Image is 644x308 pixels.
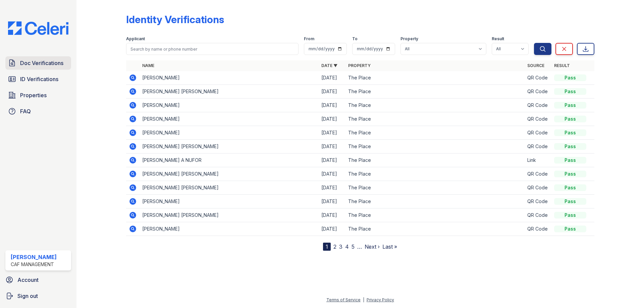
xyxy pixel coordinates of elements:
[326,297,361,302] a: Terms of Service
[525,222,551,236] td: QR Code
[525,195,551,208] td: QR Code
[140,140,319,153] td: [PERSON_NAME] [PERSON_NAME]
[382,243,397,250] a: Last »
[5,56,71,70] a: Doc Verifications
[20,91,47,99] span: Properties
[365,243,380,250] a: Next ›
[345,71,525,85] td: The Place
[319,167,345,181] td: [DATE]
[525,208,551,222] td: QR Code
[5,72,71,86] a: ID Verifications
[554,63,570,68] a: Result
[304,36,314,42] label: From
[339,243,342,250] a: 3
[348,63,371,68] a: Property
[345,140,525,153] td: The Place
[345,208,525,222] td: The Place
[400,36,418,42] label: Property
[319,208,345,222] td: [DATE]
[3,289,74,303] a: Sign out
[554,198,586,205] div: Pass
[345,181,525,195] td: The Place
[345,112,525,126] td: The Place
[140,153,319,167] td: [PERSON_NAME] A NUFOR
[17,292,38,300] span: Sign out
[323,243,331,251] div: 1
[525,112,551,126] td: QR Code
[554,157,586,164] div: Pass
[319,153,345,167] td: [DATE]
[319,99,345,112] td: [DATE]
[525,153,551,167] td: Link
[525,126,551,140] td: QR Code
[525,181,551,195] td: QR Code
[11,261,57,268] div: CAF Management
[319,222,345,236] td: [DATE]
[345,126,525,140] td: The Place
[345,99,525,112] td: The Place
[345,153,525,167] td: The Place
[345,195,525,208] td: The Place
[3,273,74,287] a: Account
[140,195,319,208] td: [PERSON_NAME]
[525,71,551,85] td: QR Code
[20,75,58,83] span: ID Verifications
[345,243,349,250] a: 4
[126,36,145,42] label: Applicant
[554,143,586,150] div: Pass
[140,222,319,236] td: [PERSON_NAME]
[5,105,71,118] a: FAQ
[554,171,586,177] div: Pass
[352,243,355,250] a: 5
[554,226,586,232] div: Pass
[140,112,319,126] td: [PERSON_NAME]
[17,276,39,284] span: Account
[3,21,74,35] img: CE_Logo_Blue-a8612792a0a2168367f1c8372b55b34899dd931a85d93a1a3d3e32e68fde9ad4.png
[554,212,586,219] div: Pass
[321,63,337,68] a: Date ▼
[525,85,551,99] td: QR Code
[554,74,586,81] div: Pass
[140,99,319,112] td: [PERSON_NAME]
[140,71,319,85] td: [PERSON_NAME]
[525,99,551,112] td: QR Code
[357,243,362,251] span: …
[352,36,358,42] label: To
[11,253,57,261] div: [PERSON_NAME]
[345,167,525,181] td: The Place
[319,126,345,140] td: [DATE]
[525,140,551,153] td: QR Code
[20,107,31,115] span: FAQ
[319,195,345,208] td: [DATE]
[345,85,525,99] td: The Place
[140,208,319,222] td: [PERSON_NAME] [PERSON_NAME]
[319,181,345,195] td: [DATE]
[319,112,345,126] td: [DATE]
[140,126,319,140] td: [PERSON_NAME]
[333,243,336,250] a: 2
[319,71,345,85] td: [DATE]
[525,167,551,181] td: QR Code
[492,36,504,42] label: Result
[363,297,364,302] div: |
[527,63,544,68] a: Source
[554,184,586,191] div: Pass
[126,13,224,25] div: Identity Verifications
[5,88,71,102] a: Properties
[345,222,525,236] td: The Place
[140,167,319,181] td: [PERSON_NAME] [PERSON_NAME]
[367,297,394,302] a: Privacy Policy
[20,59,63,67] span: Doc Verifications
[554,116,586,122] div: Pass
[319,140,345,153] td: [DATE]
[554,88,586,95] div: Pass
[140,85,319,99] td: [PERSON_NAME] [PERSON_NAME]
[554,129,586,136] div: Pass
[126,43,299,55] input: Search by name or phone number
[140,181,319,195] td: [PERSON_NAME] [PERSON_NAME]
[142,63,154,68] a: Name
[554,102,586,109] div: Pass
[319,85,345,99] td: [DATE]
